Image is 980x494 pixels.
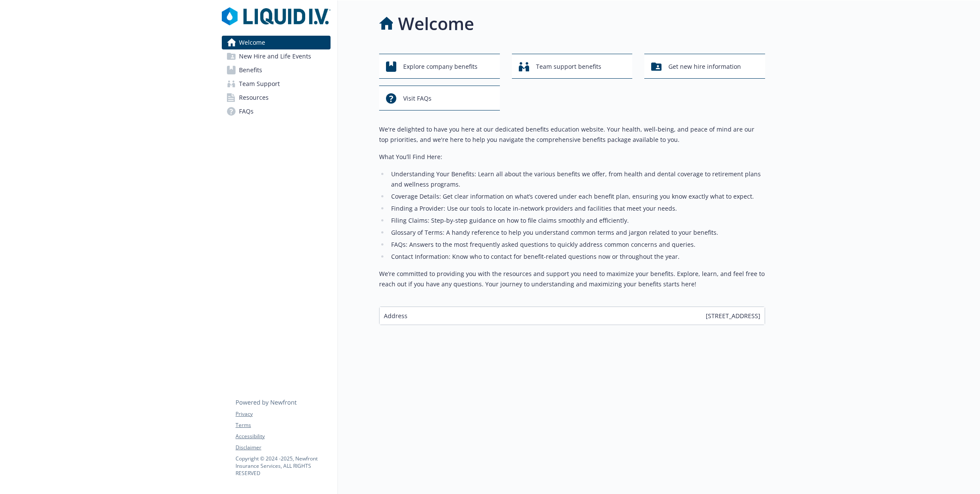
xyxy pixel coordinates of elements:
[222,63,331,77] a: Benefits
[389,191,765,202] li: Coverage Details: Get clear information on what’s covered under each benefit plan, ensuring you k...
[389,169,765,190] li: Understanding Your Benefits: Learn all about the various benefits we offer, from health and denta...
[398,11,474,37] h1: Welcome
[222,49,331,63] a: New Hire and Life Events
[236,444,330,451] a: Disclaimer
[236,455,330,477] p: Copyright © 2024 - 2025 , Newfront Insurance Services, ALL RIGHTS RESERVED
[644,54,765,79] button: Get new hire information
[239,91,269,104] span: Resources
[222,104,331,118] a: FAQs
[222,91,331,104] a: Resources
[239,77,280,91] span: Team Support
[239,63,262,77] span: Benefits
[536,58,601,75] span: Team support benefits
[389,203,765,214] li: Finding a Provider: Use our tools to locate in-network providers and facilities that meet your ne...
[403,90,432,107] span: Visit FAQs
[389,239,765,250] li: FAQs: Answers to the most frequently asked questions to quickly address common concerns and queries.
[239,104,254,118] span: FAQs
[379,269,765,289] p: We’re committed to providing you with the resources and support you need to maximize your benefit...
[236,421,330,429] a: Terms
[239,36,265,49] span: Welcome
[236,410,330,418] a: Privacy
[379,86,500,110] button: Visit FAQs
[379,152,765,162] p: What You’ll Find Here:
[389,227,765,238] li: Glossary of Terms: A handy reference to help you understand common terms and jargon related to yo...
[384,311,407,320] span: Address
[379,54,500,79] button: Explore company benefits
[236,433,330,440] a: Accessibility
[389,215,765,226] li: Filing Claims: Step-by-step guidance on how to file claims smoothly and efficiently.
[222,36,331,49] a: Welcome
[379,124,765,145] p: We're delighted to have you here at our dedicated benefits education website. Your health, well-b...
[668,58,741,75] span: Get new hire information
[239,49,311,63] span: New Hire and Life Events
[512,54,633,79] button: Team support benefits
[389,252,765,262] li: Contact Information: Know who to contact for benefit-related questions now or throughout the year.
[706,311,760,320] span: [STREET_ADDRESS]
[222,77,331,91] a: Team Support
[403,58,478,75] span: Explore company benefits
